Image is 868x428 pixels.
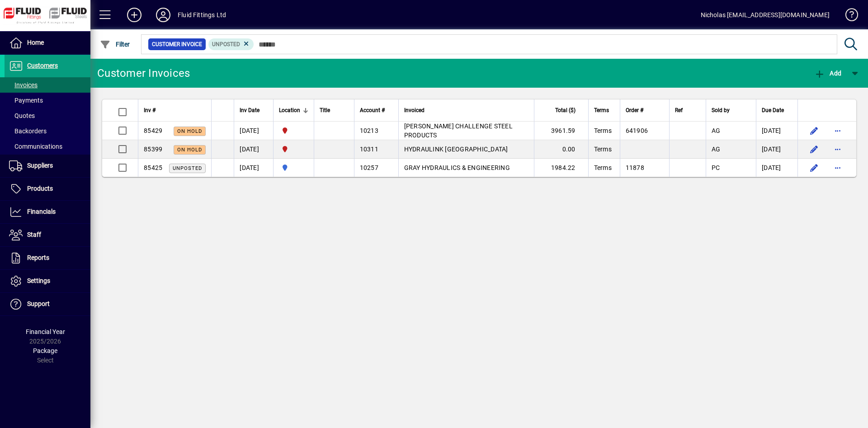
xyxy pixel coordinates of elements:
[144,105,156,115] span: Inv #
[177,147,202,153] span: On hold
[9,97,43,104] span: Payments
[173,165,202,171] span: Unposted
[5,270,90,292] a: Settings
[534,159,588,177] td: 1984.22
[762,105,792,115] div: Due Date
[360,164,378,171] span: 10257
[144,105,206,115] div: Inv #
[807,123,821,138] button: Edit
[152,40,202,49] span: Customer Invoice
[360,105,385,115] span: Account #
[320,105,330,115] span: Title
[626,164,644,171] span: 11878
[675,105,683,115] span: Ref
[5,224,90,246] a: Staff
[404,146,508,153] span: HYDRAULINK [GEOGRAPHIC_DATA]
[178,8,226,22] div: Fluid Fittings Ltd
[712,105,730,115] span: Sold by
[712,105,750,115] div: Sold by
[830,142,845,156] button: More options
[594,164,612,171] span: Terms
[212,41,240,47] span: Unposted
[555,105,576,115] span: Total ($)
[360,105,393,115] div: Account #
[279,105,308,115] div: Location
[830,160,845,175] button: More options
[839,2,857,31] a: Knowledge Base
[675,105,700,115] div: Ref
[404,105,425,115] span: Invoiced
[594,127,612,134] span: Terms
[756,140,797,159] td: [DATE]
[279,105,300,115] span: Location
[626,105,643,115] span: Order #
[5,93,90,108] a: Payments
[540,105,584,115] div: Total ($)
[234,122,273,140] td: [DATE]
[404,164,510,171] span: GRAY HYDRAULICS & ENGINEERING
[712,127,721,134] span: AG
[120,7,149,23] button: Add
[234,140,273,159] td: [DATE]
[27,208,56,215] span: Financials
[27,62,58,69] span: Customers
[100,41,130,48] span: Filter
[177,128,202,134] span: On hold
[5,108,90,123] a: Quotes
[814,70,841,77] span: Add
[404,105,528,115] div: Invoiced
[807,142,821,156] button: Edit
[240,105,268,115] div: Inv Date
[594,146,612,153] span: Terms
[9,143,62,150] span: Communications
[712,146,721,153] span: AG
[5,77,90,93] a: Invoices
[27,162,53,169] span: Suppliers
[98,36,132,52] button: Filter
[27,231,41,238] span: Staff
[26,328,65,335] span: Financial Year
[404,122,513,139] span: [PERSON_NAME] CHALLENGE STEEL PRODUCTS
[144,146,162,153] span: 85399
[9,81,38,89] span: Invoices
[279,163,308,173] span: AUCKLAND
[5,155,90,177] a: Suppliers
[5,178,90,200] a: Products
[360,146,378,153] span: 10311
[33,347,57,354] span: Package
[234,159,273,177] td: [DATE]
[5,293,90,315] a: Support
[626,105,664,115] div: Order #
[149,7,178,23] button: Profile
[97,66,190,80] div: Customer Invoices
[9,112,35,119] span: Quotes
[756,159,797,177] td: [DATE]
[240,105,259,115] span: Inv Date
[144,127,162,134] span: 85429
[144,164,162,171] span: 85425
[830,123,845,138] button: More options
[534,140,588,159] td: 0.00
[320,105,348,115] div: Title
[9,127,47,135] span: Backorders
[360,127,378,134] span: 10213
[27,254,49,261] span: Reports
[5,139,90,154] a: Communications
[756,122,797,140] td: [DATE]
[807,160,821,175] button: Edit
[594,105,609,115] span: Terms
[27,39,44,46] span: Home
[5,247,90,269] a: Reports
[27,185,53,192] span: Products
[812,65,844,81] button: Add
[712,164,720,171] span: PC
[5,32,90,54] a: Home
[626,127,648,134] span: 641906
[762,105,784,115] span: Due Date
[5,201,90,223] a: Financials
[27,277,50,284] span: Settings
[27,300,50,307] span: Support
[279,144,308,154] span: FLUID FITTINGS CHRISTCHURCH
[279,126,308,136] span: FLUID FITTINGS CHRISTCHURCH
[701,8,830,22] div: Nicholas [EMAIL_ADDRESS][DOMAIN_NAME]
